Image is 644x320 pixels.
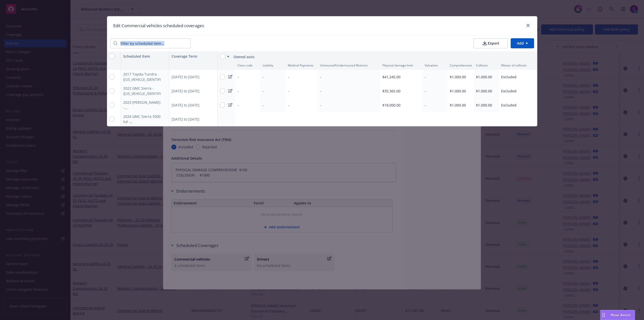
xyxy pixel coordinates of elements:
span: - [237,75,239,79]
div: Waiver of collision [499,61,537,70]
button: Resize column [285,61,286,70]
div: Comprehensive [448,61,474,70]
div: 2024 GMC Sierra 3500 hd - (1GD48PEY2RF352598) [123,114,161,124]
div: Owned auto [233,54,525,59]
button: Add [511,38,534,48]
div: Coverage Term [169,52,218,61]
div: Class code [235,61,260,70]
button: Resize column [317,61,318,70]
span: $18,000.00 [382,102,400,108]
input: Select [109,88,114,93]
span: - [263,103,264,108]
input: Select [109,117,114,122]
div: Valuation [422,61,448,70]
button: Resize column [536,61,538,70]
div: Uninsured/Underinsured Motorist [318,61,380,70]
span: - [288,75,289,79]
svg: Search [113,41,117,45]
span: - [320,89,321,93]
span: - [237,89,239,93]
div: Physical damage limit [380,61,422,70]
input: Select all [109,54,114,59]
button: Resize column [259,61,261,70]
button: Resize column [379,61,381,70]
span: - [263,89,264,93]
input: Select [220,102,225,108]
span: - [288,89,289,93]
div: 2023 PJ Trlr - (4P51D2124P1386792) [123,100,161,110]
input: Select [220,88,225,93]
button: Resize column [473,61,474,70]
div: Medical Payments [286,61,318,70]
input: Select all [220,54,225,59]
span: Add [517,41,524,46]
span: - [425,89,426,93]
div: [DATE] to [DATE] [169,70,218,84]
button: Resize column [217,61,218,70]
span: Excluded [501,103,516,108]
button: Resize column [447,61,448,70]
a: close [525,22,531,28]
div: 2017 Toyota Tundra - (5TFFY5F16HXS15742) [123,72,161,82]
div: Collision [474,61,499,70]
div: [DATE] to [DATE] [169,112,218,126]
div: Scheduled Item [121,52,169,61]
div: [DATE] to [DATE] [169,98,218,112]
span: $1,000.00 [476,103,492,108]
span: $1,000.00 [476,75,492,79]
button: Export [473,38,508,48]
span: $1,000.00 [450,75,466,79]
span: - [288,103,289,108]
div: [DATE] to [DATE] [169,84,218,98]
span: $1,000.00 [450,89,466,93]
span: - [237,103,239,108]
input: Select [109,74,114,79]
span: - [425,103,426,108]
span: - [263,75,264,79]
span: $1,000.00 [450,103,466,108]
span: Excluded [501,89,516,93]
span: Nova Assist [611,313,631,317]
button: Resize column [421,61,423,70]
span: - [425,75,426,79]
span: $1,000.00 [476,89,492,93]
input: Select [109,102,114,108]
span: $41,245.00 [382,74,400,80]
div: Liability [260,61,286,70]
button: Nova Assist [600,310,635,320]
span: - [320,75,321,79]
span: - [320,103,321,108]
span: $35,365.00 [382,88,400,94]
span: Excluded [501,75,516,79]
input: Select [220,74,225,79]
div: Drag to move [600,310,607,320]
input: Filter by scheduled item... [117,39,190,48]
button: Resize column [168,61,170,70]
h1: Edit Commercial vehicles scheduled coverages [113,22,204,29]
div: 2022 GMC Sierra - (1GD28LE79NF338716) [123,86,161,96]
button: Resize column [498,61,499,70]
